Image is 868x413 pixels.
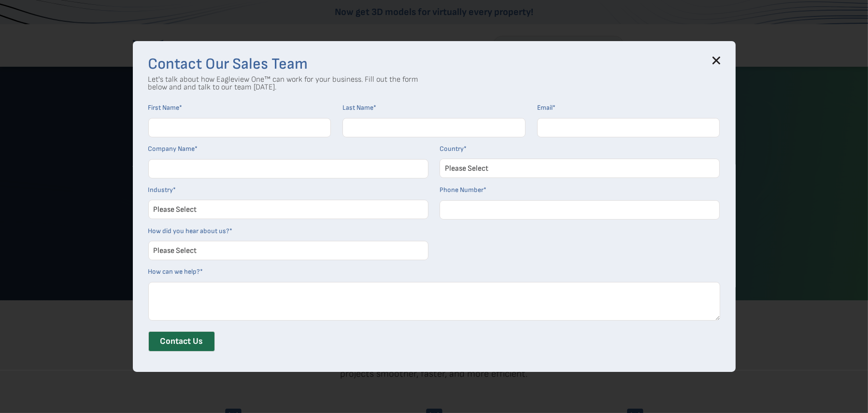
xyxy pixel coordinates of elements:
[148,186,173,194] span: Industry
[148,57,720,72] h3: Contact Our Sales Team
[148,103,180,112] span: First Name
[148,145,195,153] span: Company Name
[537,103,553,112] span: Email
[148,267,200,276] span: How can we help?
[440,145,464,153] span: Country
[342,103,373,112] span: Last Name
[148,331,215,352] input: Contact Us
[148,227,230,235] span: How did you hear about us?
[148,76,419,91] p: Let's talk about how Eagleview One™ can work for your business. Fill out the form below and and t...
[440,186,484,194] span: Phone Number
